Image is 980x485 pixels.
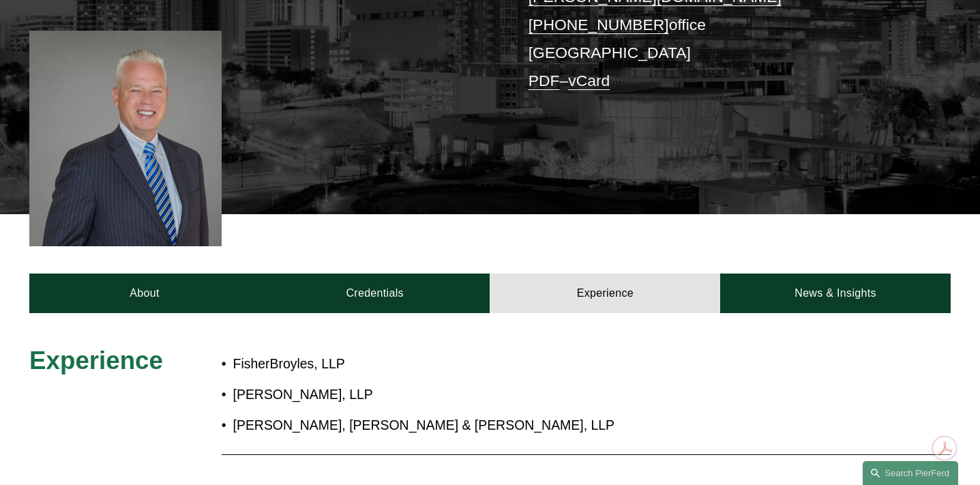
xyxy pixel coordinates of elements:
a: News & Insights [720,274,951,313]
a: PDF [529,72,560,89]
a: Experience [490,274,720,313]
a: vCard [568,72,610,89]
a: [PHONE_NUMBER] [529,16,669,33]
p: [PERSON_NAME], [PERSON_NAME] & [PERSON_NAME], LLP [233,413,836,437]
p: [PERSON_NAME], LLP [233,383,836,407]
p: FisherBroyles, LLP [233,352,836,376]
a: About [29,274,260,313]
a: Search this site [863,461,958,485]
span: Experience [29,347,163,374]
a: Credentials [260,274,490,313]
